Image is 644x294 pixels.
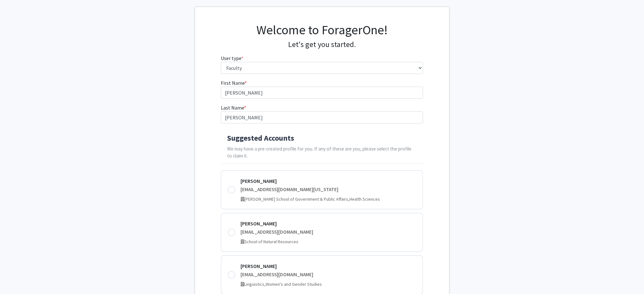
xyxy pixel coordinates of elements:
[5,265,27,289] iframe: Chat
[221,80,245,86] span: First Name
[244,281,266,287] span: Linguistics,
[241,262,416,270] div: [PERSON_NAME]
[241,220,416,227] div: [PERSON_NAME]
[241,177,416,185] div: [PERSON_NAME]
[241,229,416,236] div: [EMAIL_ADDRESS][DOMAIN_NAME]
[227,145,417,160] p: We may have a pre-created profile for you. If any of these are you, please select the profile to ...
[227,134,417,143] h4: Suggested Accounts
[244,196,349,202] span: [PERSON_NAME] School of Government & Public Affairs,
[221,40,423,49] h4: Let's get you started.
[221,22,423,37] h1: Welcome to ForagerOne!
[241,186,416,193] div: [EMAIL_ADDRESS][DOMAIN_NAME][US_STATE]
[266,281,322,287] span: Women's and Gender Studies
[241,271,416,278] div: [EMAIL_ADDRESS][DOMAIN_NAME]
[221,104,244,111] span: Last Name
[349,196,380,202] span: Health Sciences
[221,54,243,62] label: User type
[244,239,298,244] span: School of Natural Resources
